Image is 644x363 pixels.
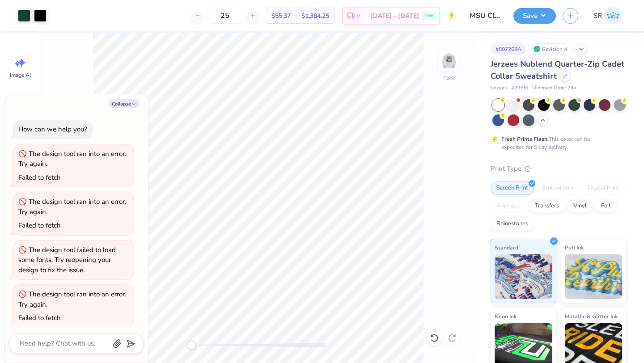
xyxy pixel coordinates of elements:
[424,13,433,19] span: Free
[529,199,565,213] div: Transfers
[495,312,517,321] span: Neon Ink
[208,8,242,24] input: – –
[565,243,584,252] span: Puff Ink
[301,11,329,21] span: $1,384.25
[18,313,61,322] div: Failed to fetch
[593,11,602,21] span: SR
[501,135,611,151] div: This color can be expedited for 5 day delivery.
[18,197,126,216] div: The design tool ran into an error. Try again.
[109,99,139,108] button: Collapse
[18,125,87,134] div: How can we help you?
[513,8,556,24] button: Save
[565,312,618,321] span: Metallic & Glitter Ink
[491,59,624,81] span: Jerzees Nublend Quarter-Zip Cadet Collar Sweatshirt
[595,199,616,213] div: Foil
[604,7,622,25] img: Sasha Ruskin
[537,181,579,195] div: Embroidery
[501,135,549,143] strong: Fresh Prints Flash:
[568,199,593,213] div: Vinyl
[187,341,196,350] div: Accessibility label
[491,84,507,92] span: Jerzees
[491,181,534,195] div: Screen Print
[18,173,61,182] div: Failed to fetch
[18,221,61,230] div: Failed to fetch
[18,149,126,169] div: The design tool ran into an error. Try again.
[495,254,552,299] img: Standard
[18,245,116,274] div: The design tool failed to load some fonts. Try reopening your design to fix the issue.
[10,72,31,79] span: Image AI
[371,11,419,21] span: [DATE] - [DATE]
[532,84,577,92] span: Minimum Order: 24 +
[463,7,507,25] input: Untitled Design
[440,52,458,70] img: Back
[565,254,623,299] img: Puff Ink
[531,43,572,55] div: Revision 4
[495,243,518,252] span: Standard
[491,43,526,55] div: # 507268A
[491,164,626,174] div: Print Type
[582,181,625,195] div: Digital Print
[18,290,126,309] div: The design tool ran into an error. Try again.
[511,84,528,92] span: # 995M
[271,11,291,21] span: $55.37
[443,74,455,82] div: Back
[589,7,626,25] a: SR
[491,217,534,231] div: Rhinestones
[491,199,526,213] div: Applique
